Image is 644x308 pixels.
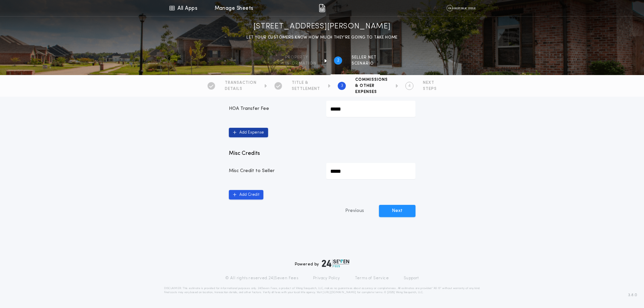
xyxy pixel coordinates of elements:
span: EXPENSES [355,89,388,95]
span: TRANSACTION [225,80,257,86]
span: TITLE & [292,80,320,86]
p: LET YOUR CUSTOMERS KNOW HOW MUCH THEY’RE GOING TO TAKE HOME [246,34,398,41]
a: [URL][DOMAIN_NAME] [323,291,356,294]
a: Privacy Policy [313,276,340,281]
p: Misc Credits [229,149,415,158]
span: STEPS [423,86,437,92]
button: Add Expense [229,128,268,137]
button: Previous [332,205,378,217]
span: SCENARIO [352,61,377,66]
div: Powered by [295,259,350,267]
button: Next [379,205,415,217]
span: & OTHER [355,83,388,89]
img: logo [322,259,350,267]
h1: [STREET_ADDRESS][PERSON_NAME] [254,21,391,32]
img: vs-icon [446,5,475,11]
button: Add Credit [229,190,263,199]
h2: 2 [337,58,339,63]
span: NEXT [423,80,437,86]
p: HOA Transfer Fee [229,105,318,112]
span: COMMISSIONS [355,77,388,82]
span: SETTLEMENT [292,86,320,92]
p: DISCLAIMER: This estimate is provided for informational purposes only. 24|Seven Fees, a product o... [164,286,480,294]
span: DETAILS [225,86,257,92]
span: SELLER NET [352,55,377,60]
span: Property [285,55,316,60]
h2: 4 [408,83,411,89]
img: img [319,4,325,12]
a: Terms of Service [355,276,389,281]
span: information [285,61,316,66]
a: Support [404,276,419,281]
p: © All rights reserved. 24|Seven Fees [225,276,298,281]
h2: 3 [341,83,343,89]
p: Misc Credit to Seller [229,168,318,174]
span: 3.8.0 [628,292,637,298]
